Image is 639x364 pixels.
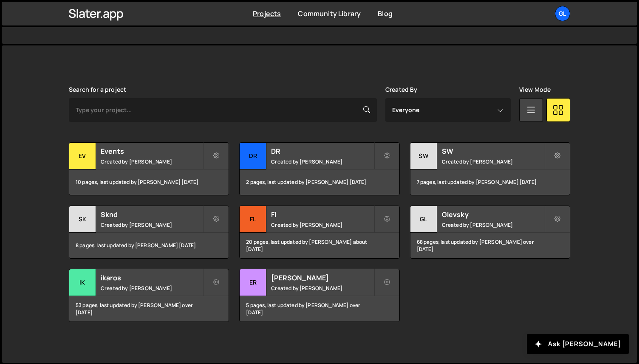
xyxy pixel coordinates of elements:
[239,142,399,195] a: DR DR Created by [PERSON_NAME] 2 pages, last updated by [PERSON_NAME] [DATE]
[442,210,544,219] h2: Glevsky
[240,233,399,258] div: 20 pages, last updated by [PERSON_NAME] about [DATE]
[410,206,570,259] a: Gl Glevsky Created by [PERSON_NAME] 68 pages, last updated by [PERSON_NAME] over [DATE]
[410,143,437,169] div: SW
[69,143,96,169] div: Ev
[101,210,203,219] h2: Sknd
[271,147,373,156] h2: DR
[253,9,281,18] a: Projects
[555,6,570,21] a: Gl
[240,206,266,233] div: Fl
[271,210,373,219] h2: Fl
[69,269,96,296] div: ik
[239,269,399,322] a: Er [PERSON_NAME] Created by [PERSON_NAME] 5 pages, last updated by [PERSON_NAME] over [DATE]
[271,285,373,292] small: Created by [PERSON_NAME]
[69,169,229,195] div: 10 pages, last updated by [PERSON_NAME] [DATE]
[271,158,373,165] small: Created by [PERSON_NAME]
[519,86,551,93] label: View Mode
[298,9,361,18] a: Community Library
[101,285,203,292] small: Created by [PERSON_NAME]
[101,273,203,282] h2: ikaros
[442,221,544,229] small: Created by [PERSON_NAME]
[69,86,126,93] label: Search for a project
[101,147,203,156] h2: Events
[69,98,377,122] input: Type your project...
[385,86,418,93] label: Created By
[410,233,570,258] div: 68 pages, last updated by [PERSON_NAME] over [DATE]
[271,221,373,229] small: Created by [PERSON_NAME]
[271,273,373,282] h2: [PERSON_NAME]
[378,9,393,18] a: Blog
[69,296,229,322] div: 53 pages, last updated by [PERSON_NAME] over [DATE]
[69,233,229,258] div: 8 pages, last updated by [PERSON_NAME] [DATE]
[442,158,544,165] small: Created by [PERSON_NAME]
[69,206,229,259] a: Sk Sknd Created by [PERSON_NAME] 8 pages, last updated by [PERSON_NAME] [DATE]
[410,206,437,233] div: Gl
[240,169,399,195] div: 2 pages, last updated by [PERSON_NAME] [DATE]
[240,143,266,169] div: DR
[101,221,203,229] small: Created by [PERSON_NAME]
[101,158,203,165] small: Created by [PERSON_NAME]
[69,142,229,195] a: Ev Events Created by [PERSON_NAME] 10 pages, last updated by [PERSON_NAME] [DATE]
[69,269,229,322] a: ik ikaros Created by [PERSON_NAME] 53 pages, last updated by [PERSON_NAME] over [DATE]
[239,206,399,259] a: Fl Fl Created by [PERSON_NAME] 20 pages, last updated by [PERSON_NAME] about [DATE]
[527,334,629,354] button: Ask [PERSON_NAME]
[240,269,266,296] div: Er
[410,142,570,195] a: SW SW Created by [PERSON_NAME] 7 pages, last updated by [PERSON_NAME] [DATE]
[69,206,96,233] div: Sk
[410,169,570,195] div: 7 pages, last updated by [PERSON_NAME] [DATE]
[442,147,544,156] h2: SW
[240,296,399,322] div: 5 pages, last updated by [PERSON_NAME] over [DATE]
